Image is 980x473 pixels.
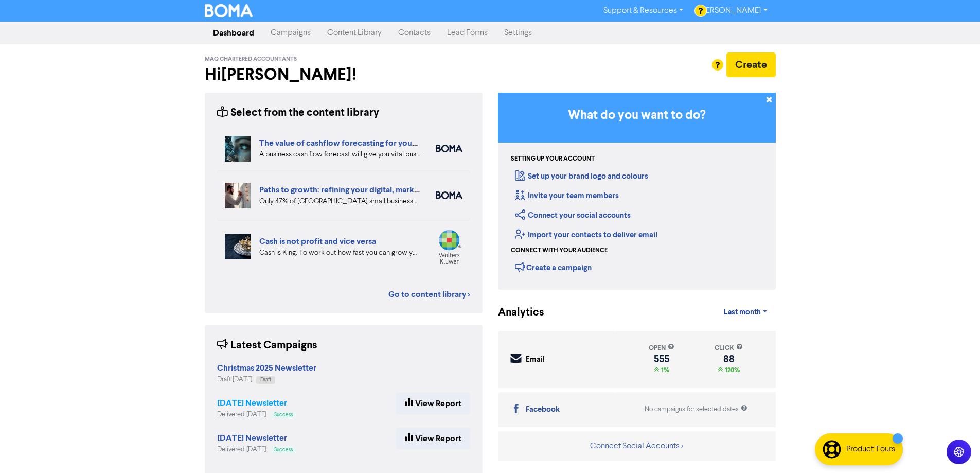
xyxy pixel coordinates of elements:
[526,404,560,416] div: Facebook
[436,145,462,152] img: boma_accounting
[498,93,776,290] div: Getting Started in BOMA
[396,393,470,414] a: View Report
[217,398,287,408] strong: [DATE] Newsletter
[515,191,619,201] a: Invite your team members
[724,308,761,317] span: Last month
[649,355,674,363] div: 555
[498,305,531,321] div: Analytics
[217,375,316,384] div: Draft [DATE]
[511,154,595,164] div: Setting up your account
[515,171,648,181] a: Set up your brand logo and colours
[319,23,390,43] a: Content Library
[260,377,271,382] span: Draft
[929,424,980,473] iframe: Chat Widget
[217,364,316,373] a: Christmas 2025 Newsletter
[715,355,743,363] div: 88
[659,366,669,374] span: 1%
[259,149,420,160] div: A business cash flow forecast will give you vital business intelligence to help you scenario-plan...
[388,288,470,301] a: Go to content library >
[205,56,297,63] span: MAQ Chartered Accountants
[436,230,462,264] img: wolterskluwer
[259,185,502,195] a: Paths to growth: refining your digital, market and export strategies
[217,445,297,454] div: Delivered [DATE]
[513,108,760,123] h3: What do you want to do?
[205,65,483,84] h2: Hi [PERSON_NAME] !
[205,23,262,43] a: Dashboard
[726,52,776,77] button: Create
[274,447,293,452] span: Success
[205,4,253,17] img: BOMA Logo
[439,23,496,43] a: Lead Forms
[217,363,316,373] strong: Christmas 2025 Newsletter
[595,3,691,19] a: Support & Resources
[217,434,287,443] a: [DATE] Newsletter
[526,354,545,366] div: Email
[691,3,775,19] a: [PERSON_NAME]
[217,410,297,419] div: Delivered [DATE]
[274,412,293,417] span: Success
[217,433,287,443] strong: [DATE] Newsletter
[217,105,379,121] div: Select from the content library
[515,259,592,275] div: Create a campaign
[723,366,740,374] span: 120%
[715,343,743,353] div: click
[259,138,449,148] a: The value of cashflow forecasting for your business
[590,440,684,453] button: Connect Social Accounts >
[217,338,317,354] div: Latest Campaigns
[436,191,462,199] img: boma
[217,399,287,408] a: [DATE] Newsletter
[390,23,439,43] a: Contacts
[259,248,420,258] div: Cash is King. To work out how fast you can grow your business, you need to look at your projected...
[649,343,674,353] div: open
[716,302,775,323] a: Last month
[259,236,376,247] a: Cash is not profit and vice versa
[511,246,608,255] div: Connect with your audience
[515,230,657,240] a: Import your contacts to deliver email
[645,405,747,414] div: No campaigns for selected dates
[259,196,420,207] div: Only 47% of New Zealand small businesses expect growth in 2025. We’ve highlighted four key ways y...
[396,428,470,449] a: View Report
[496,23,540,43] a: Settings
[515,211,631,220] a: Connect your social accounts
[262,23,319,43] a: Campaigns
